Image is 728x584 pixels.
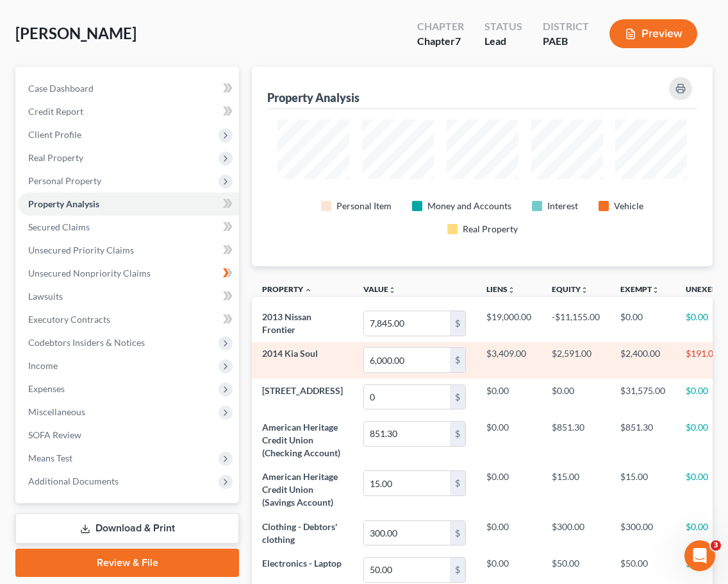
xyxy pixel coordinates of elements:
[28,198,99,209] span: Property Analysis
[363,284,396,294] a: Valueunfold_more
[476,379,542,415] td: $0.00
[609,19,697,48] button: Preview
[18,424,239,447] a: SOFA Review
[711,540,721,551] span: 3
[28,268,151,279] span: Unsecured Nonpriority Claims
[28,360,58,371] span: Income
[463,223,518,236] div: Real Property
[28,152,83,163] span: Real Property
[581,286,588,294] i: unfold_more
[364,471,450,495] input: 0.00
[28,429,81,440] span: SOFA Review
[484,19,522,34] div: Status
[476,515,542,551] td: $0.00
[336,200,392,212] div: Personal Item
[684,540,715,571] iframe: Intercom live chat
[262,284,312,294] a: Property expand_less
[552,284,588,294] a: Equityunfold_more
[28,106,83,117] span: Credit Report
[476,305,542,341] td: $19,000.00
[262,348,318,359] span: 2014 Kia Soul
[262,521,337,545] span: Clothing - Debtors' clothing
[450,521,465,545] div: $
[28,83,94,94] span: Case Dashboard
[450,348,465,372] div: $
[262,422,340,458] span: American Heritage Credit Union (Checking Account)
[610,515,675,551] td: $300.00
[610,305,675,341] td: $0.00
[364,348,450,372] input: 0.00
[364,422,450,446] input: 0.00
[28,291,63,302] span: Lawsuits
[28,175,101,186] span: Personal Property
[28,129,81,140] span: Client Profile
[262,558,342,569] span: Electronics - Laptop
[15,549,239,577] a: Review & File
[476,415,542,465] td: $0.00
[18,308,239,331] a: Executory Contracts
[486,284,515,294] a: Liensunfold_more
[610,465,675,515] td: $15.00
[476,465,542,515] td: $0.00
[18,216,239,239] a: Secured Claims
[364,385,450,409] input: 0.00
[364,311,450,336] input: 0.00
[417,34,464,49] div: Chapter
[28,245,134,255] span: Unsecured Priority Claims
[267,90,360,105] div: Property Analysis
[262,471,338,508] span: American Heritage Credit Union (Savings Account)
[543,19,589,34] div: District
[652,286,659,294] i: unfold_more
[18,77,239,100] a: Case Dashboard
[450,558,465,582] div: $
[614,200,643,212] div: Vehicle
[542,465,610,515] td: $15.00
[15,24,136,42] span: [PERSON_NAME]
[18,193,239,216] a: Property Analysis
[610,342,675,379] td: $2,400.00
[450,311,465,336] div: $
[18,100,239,123] a: Credit Report
[262,385,343,396] span: [STREET_ADDRESS]
[484,34,522,49] div: Lead
[450,471,465,495] div: $
[28,221,90,232] span: Secured Claims
[450,422,465,446] div: $
[388,286,396,294] i: unfold_more
[542,342,610,379] td: $2,591.00
[28,337,145,348] span: Codebtors Insiders & Notices
[542,305,610,341] td: -$11,155.00
[28,476,119,486] span: Additional Documents
[28,314,110,325] span: Executory Contracts
[18,262,239,285] a: Unsecured Nonpriority Claims
[15,513,239,544] a: Download & Print
[427,200,511,212] div: Money and Accounts
[543,34,589,49] div: PAEB
[364,558,450,582] input: 0.00
[508,286,515,294] i: unfold_more
[547,200,578,212] div: Interest
[262,311,311,335] span: 2013 Nissan Frontier
[620,284,659,294] a: Exemptunfold_more
[28,452,72,463] span: Means Test
[610,379,675,415] td: $31,575.00
[455,35,461,47] span: 7
[364,521,450,545] input: 0.00
[476,342,542,379] td: $3,409.00
[18,239,239,262] a: Unsecured Priority Claims
[450,385,465,409] div: $
[28,383,65,394] span: Expenses
[542,515,610,551] td: $300.00
[610,415,675,465] td: $851.30
[417,19,464,34] div: Chapter
[28,406,85,417] span: Miscellaneous
[542,415,610,465] td: $851.30
[542,379,610,415] td: $0.00
[18,285,239,308] a: Lawsuits
[304,286,312,294] i: expand_less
